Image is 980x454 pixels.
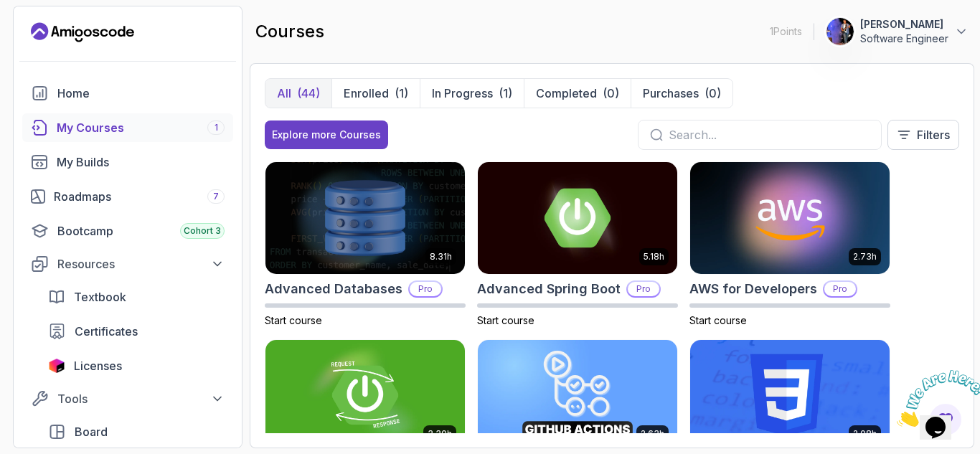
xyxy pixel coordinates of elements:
[22,182,233,211] a: roadmaps
[420,79,524,108] button: In Progress(1)
[22,148,233,176] a: builds
[410,282,441,296] p: Pro
[603,85,619,102] div: (0)
[826,18,854,45] img: user profile image
[860,17,948,32] p: [PERSON_NAME]
[344,85,389,102] p: Enrolled
[74,357,122,374] span: Licenses
[57,390,225,407] div: Tools
[689,314,747,326] span: Start course
[887,120,959,150] button: Filters
[31,21,134,44] a: Landing page
[853,428,877,440] p: 2.08h
[22,251,233,277] button: Resources
[395,85,408,102] div: (1)
[277,85,291,102] p: All
[297,85,320,102] div: (44)
[628,282,659,296] p: Pro
[478,162,677,274] img: Advanced Spring Boot card
[75,423,108,440] span: Board
[644,251,664,263] p: 5.18h
[57,255,225,273] div: Resources
[524,79,631,108] button: Completed(0)
[824,282,856,296] p: Pro
[215,122,218,133] span: 1
[57,85,225,102] div: Home
[689,279,817,299] h2: AWS for Developers
[705,85,721,102] div: (0)
[54,188,225,205] div: Roadmaps
[213,191,219,202] span: 7
[432,85,493,102] p: In Progress
[57,222,225,240] div: Bootcamp
[477,314,534,326] span: Start course
[891,364,980,432] iframe: chat widget
[184,225,221,237] span: Cohort 3
[39,283,233,311] a: textbook
[770,24,802,39] p: 1 Points
[272,128,381,142] div: Explore more Courses
[499,85,512,102] div: (1)
[428,428,452,440] p: 3.30h
[690,340,890,452] img: CSS Essentials card
[265,314,322,326] span: Start course
[255,20,324,43] h2: courses
[478,340,677,452] img: CI/CD with GitHub Actions card
[22,113,233,142] a: courses
[57,119,225,136] div: My Courses
[536,85,597,102] p: Completed
[265,340,465,452] img: Building APIs with Spring Boot card
[917,126,950,143] p: Filters
[265,279,402,299] h2: Advanced Databases
[6,6,95,62] img: Chat attention grabber
[48,359,65,373] img: jetbrains icon
[57,153,225,171] div: My Builds
[826,17,969,46] button: user profile image[PERSON_NAME]Software Engineer
[643,85,699,102] p: Purchases
[641,428,664,440] p: 2.63h
[265,120,388,149] button: Explore more Courses
[74,288,126,306] span: Textbook
[477,279,621,299] h2: Advanced Spring Boot
[39,317,233,346] a: certificates
[860,32,948,46] p: Software Engineer
[39,351,233,380] a: licenses
[22,79,233,108] a: home
[265,162,465,274] img: Advanced Databases card
[690,162,890,274] img: AWS for Developers card
[265,79,331,108] button: All(44)
[669,126,870,143] input: Search...
[853,251,877,263] p: 2.73h
[631,79,732,108] button: Purchases(0)
[430,251,452,263] p: 8.31h
[39,417,233,446] a: board
[331,79,420,108] button: Enrolled(1)
[22,386,233,412] button: Tools
[75,323,138,340] span: Certificates
[22,217,233,245] a: bootcamp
